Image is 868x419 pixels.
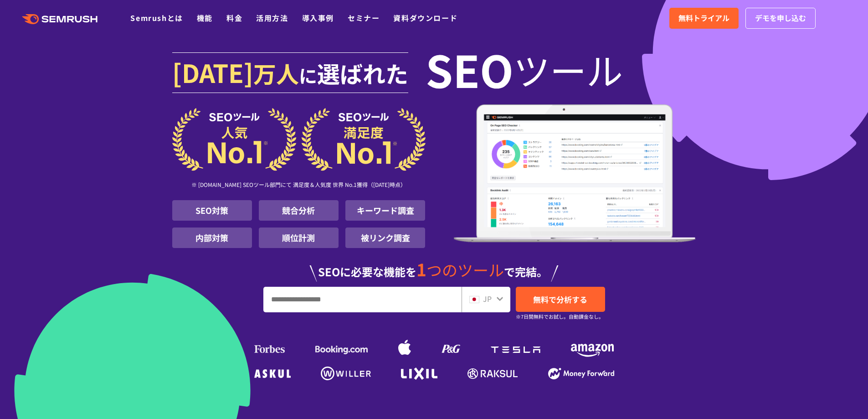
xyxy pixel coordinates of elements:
li: SEO対策 [172,200,252,221]
div: SEOに必要な機能を [172,252,696,282]
input: URL、キーワードを入力してください [264,287,461,312]
span: ツール [514,51,623,88]
span: デモを申し込む [755,12,806,24]
a: 無料トライアル [669,8,739,29]
li: 競合分析 [259,200,339,221]
span: 万人 [253,57,299,89]
span: に [299,62,317,88]
div: ※ [DOMAIN_NAME] SEOツール部門にて 満足度＆人気度 世界 No.1獲得（[DATE]時点） [172,171,426,200]
li: 被リンク調査 [345,228,425,248]
li: 順位計測 [259,228,339,248]
a: 無料で分析する [516,287,605,312]
span: 選ばれた [317,57,408,89]
a: 導入事例 [302,12,334,23]
li: 内部対策 [172,228,252,248]
span: [DATE] [172,54,253,90]
span: 1 [416,257,426,281]
a: 資料ダウンロード [393,12,457,23]
span: 無料トライアル [678,12,729,24]
span: 無料で分析する [533,294,587,305]
small: ※7日間無料でお試し。自動課金なし。 [516,312,604,321]
a: 機能 [197,12,213,23]
span: JP [483,293,492,304]
li: キーワード調査 [345,200,425,221]
a: 活用方法 [256,12,288,23]
span: で完結。 [504,264,548,279]
a: Semrushとは [130,12,183,23]
a: セミナー [348,12,380,23]
a: 料金 [226,12,242,23]
span: SEO [426,51,514,88]
a: デモを申し込む [745,8,816,29]
span: つのツール [426,259,504,281]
